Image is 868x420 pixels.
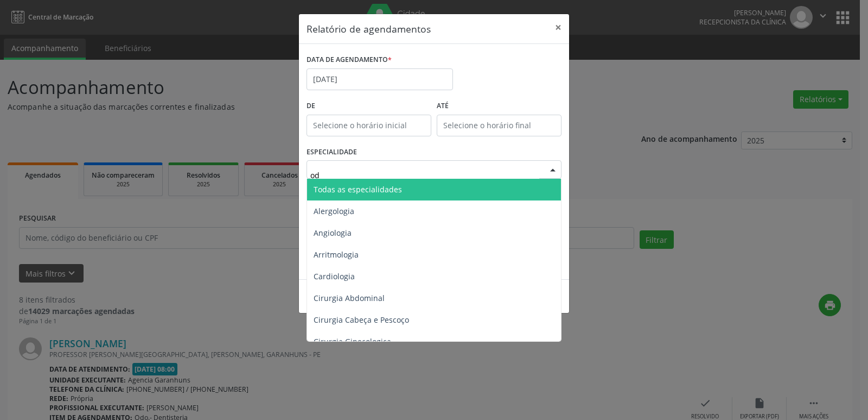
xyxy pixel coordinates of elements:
input: Selecione o horário final [437,115,561,136]
span: Alergologia [314,206,354,216]
label: DATA DE AGENDAMENTO [307,52,392,68]
span: Arritmologia [314,249,359,260]
input: Seleciona uma especialidade [310,164,539,186]
span: Cardiologia [314,271,355,281]
label: ESPECIALIDADE [307,144,357,161]
span: Angiologia [314,228,352,238]
label: ATÉ [437,98,561,115]
span: Cirurgia Abdominal [314,293,385,303]
h5: Relatório de agendamentos [307,22,431,36]
span: Cirurgia Ginecologica [314,336,391,347]
span: Cirurgia Cabeça e Pescoço [314,315,409,325]
label: De [307,98,431,115]
input: Selecione uma data ou intervalo [307,68,453,90]
input: Selecione o horário inicial [307,115,431,136]
span: Todas as especialidades [314,184,402,195]
button: Close [547,14,569,41]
